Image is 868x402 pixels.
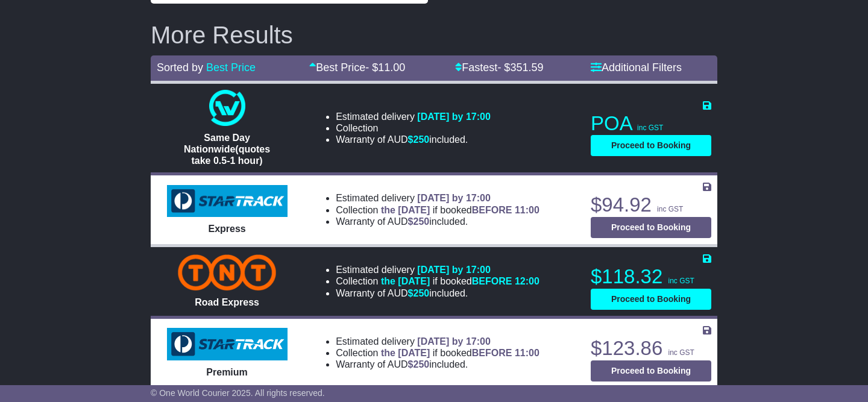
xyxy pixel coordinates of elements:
span: $ [408,216,430,227]
span: Premium [206,367,247,377]
img: TNT Domestic: Road Express [178,254,276,291]
span: if booked [381,205,539,215]
button: Proceed to Booking [591,360,711,382]
p: POA [591,111,711,136]
img: StarTrack: Premium [167,328,288,360]
span: $ [408,134,430,145]
div: Keywords by Traffic [135,71,199,79]
div: Domain Overview [48,71,108,79]
li: Warranty of AUD included. [336,134,491,145]
span: - $ [365,61,405,74]
span: [DATE] by 17:00 [417,336,491,347]
a: Fastest- $351.59 [455,61,543,74]
button: Proceed to Booking [591,217,711,238]
li: Collection [336,275,539,287]
span: inc GST [637,124,663,132]
img: tab_keywords_by_traffic_grey.svg [122,70,131,80]
span: the [DATE] [381,205,430,215]
li: Warranty of AUD included. [336,216,539,227]
button: Proceed to Booking [591,135,711,156]
li: Warranty of AUD included. [336,359,539,370]
span: 11:00 [515,348,539,358]
span: 11:00 [515,205,539,215]
button: Proceed to Booking [591,289,711,310]
p: $123.86 [591,336,711,360]
span: 12:00 [515,276,539,286]
h2: More Results [151,22,717,48]
span: [DATE] by 17:00 [417,265,491,275]
span: 250 [414,216,430,227]
span: © One World Courier 2025. All rights reserved. [151,388,325,398]
img: StarTrack: Express [167,185,288,218]
li: Collection [336,122,491,134]
span: Express [208,224,245,234]
li: Estimated delivery [336,192,539,204]
img: tab_domain_overview_orange.svg [35,70,45,80]
span: Same Day Nationwide(quotes take 0.5-1 hour) [184,133,270,166]
span: 250 [414,288,430,298]
a: Additional Filters [591,61,682,74]
p: $118.32 [591,265,711,289]
li: Collection [336,204,539,216]
span: Sorted by [157,61,203,74]
span: [DATE] by 17:00 [417,193,491,203]
div: v 4.0.25 [34,19,59,29]
img: logo_orange.svg [19,19,29,29]
span: BEFORE [472,205,512,215]
span: inc GST [668,348,694,357]
span: 250 [414,359,430,369]
img: website_grey.svg [19,31,29,41]
span: - $ [497,61,543,74]
li: Estimated delivery [336,111,491,122]
li: Warranty of AUD included. [336,287,539,299]
span: if booked [381,348,539,358]
span: inc GST [668,277,694,285]
li: Collection [336,347,539,359]
a: Best Price [206,61,256,74]
span: BEFORE [472,348,512,358]
span: 351.59 [510,61,543,74]
p: $94.92 [591,193,711,217]
span: $ [408,288,430,298]
span: Road Express [195,297,259,307]
li: Estimated delivery [336,336,539,347]
a: Best Price- $11.00 [309,61,405,74]
span: if booked [381,276,539,286]
span: 250 [414,134,430,145]
span: $ [408,359,430,369]
span: 11.00 [378,61,405,74]
span: the [DATE] [381,276,430,286]
span: the [DATE] [381,348,430,358]
li: Estimated delivery [336,264,539,275]
span: BEFORE [472,276,512,286]
span: inc GST [657,205,683,213]
span: [DATE] by 17:00 [417,111,491,122]
div: Domain: [DOMAIN_NAME] [31,31,133,41]
img: One World Courier: Same Day Nationwide(quotes take 0.5-1 hour) [209,90,245,126]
